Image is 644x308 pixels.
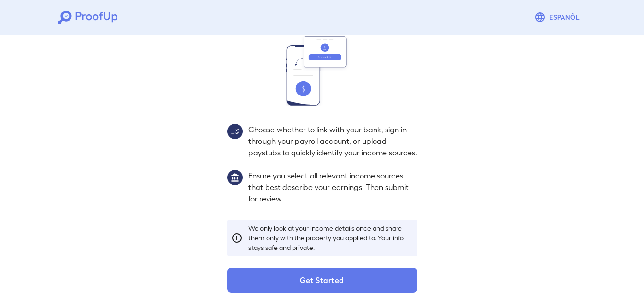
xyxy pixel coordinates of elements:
p: Ensure you select all relevant income sources that best describe your earnings. Then submit for r... [248,170,417,204]
img: group2.svg [227,124,243,139]
img: transfer_money.svg [286,36,358,106]
button: Get Started [227,268,417,293]
p: We only look at your income details once and share them only with the property you applied to. Yo... [248,224,413,252]
img: group1.svg [227,170,243,185]
p: Choose whether to link with your bank, sign in through your payroll account, or upload paystubs t... [248,124,417,158]
button: Espanõl [530,8,586,27]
